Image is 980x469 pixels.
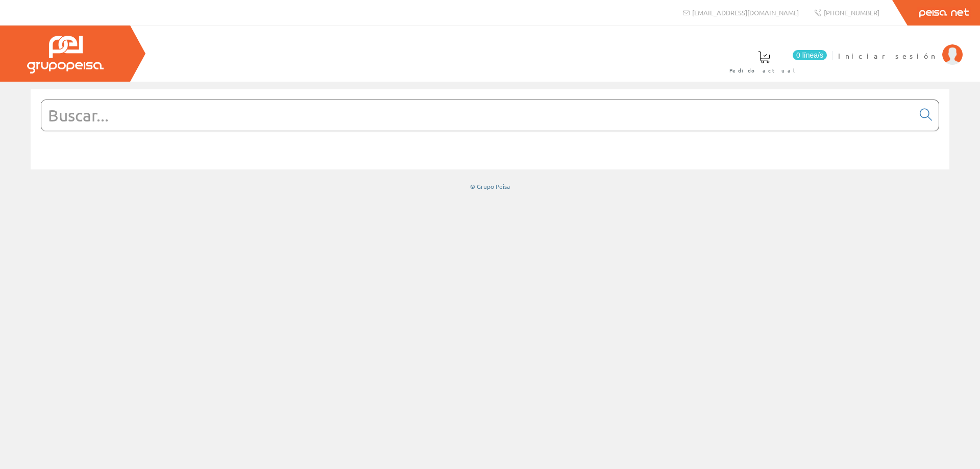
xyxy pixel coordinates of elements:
[692,8,799,17] span: [EMAIL_ADDRESS][DOMAIN_NAME]
[838,51,937,61] span: Iniciar sesión
[41,100,914,131] input: Buscar...
[27,36,104,73] img: Grupo Peisa
[793,50,827,60] span: 0 línea/s
[838,42,963,52] a: Iniciar sesión
[31,182,949,191] div: © Grupo Peisa
[729,65,799,76] span: Pedido actual
[824,8,879,17] span: [PHONE_NUMBER]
